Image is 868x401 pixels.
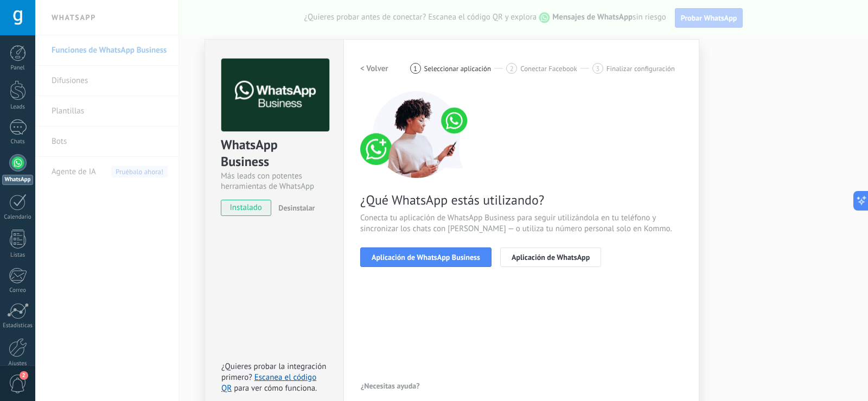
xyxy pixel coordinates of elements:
span: Finalizar configuración [607,65,675,73]
div: Panel [2,65,34,72]
span: instalado [221,200,271,216]
span: Conecta tu aplicación de WhatsApp Business para seguir utilizándola en tu teléfono y sincronizar ... [360,213,682,234]
img: connect number [360,91,474,178]
h2: < Volver [360,63,388,74]
span: Conectar Facebook [520,65,577,73]
div: Ajustes [2,360,34,367]
div: Correo [2,287,34,294]
div: Calendario [2,214,34,221]
span: 1 [413,64,417,73]
span: Aplicación de WhatsApp [512,253,590,261]
span: Desinstalar [278,203,315,213]
span: 2 [20,371,28,380]
img: logo_main.png [221,59,329,132]
span: ¿Qué WhatsApp estás utilizando? [360,192,682,208]
div: Listas [2,252,34,259]
span: 3 [596,64,599,73]
span: 2 [510,64,514,73]
span: ¿Quieres probar la integración primero? [221,361,327,383]
div: WhatsApp [2,175,33,185]
div: Leads [2,104,34,111]
button: Aplicación de WhatsApp [500,247,601,267]
button: Desinstalar [274,200,315,216]
div: WhatsApp Business [221,136,328,171]
div: Estadísticas [2,322,34,329]
button: ¿Necesitas ayuda? [360,378,420,394]
span: Aplicación de WhatsApp Business [372,253,480,261]
a: Escanea el código QR [221,372,316,393]
span: Seleccionar aplicación [424,65,492,73]
button: Aplicación de WhatsApp Business [360,247,492,267]
div: Chats [2,138,34,145]
span: para ver cómo funciona. [234,383,317,393]
div: Más leads con potentes herramientas de WhatsApp [221,171,328,192]
button: < Volver [360,59,388,78]
span: ¿Necesitas ayuda? [361,382,420,390]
